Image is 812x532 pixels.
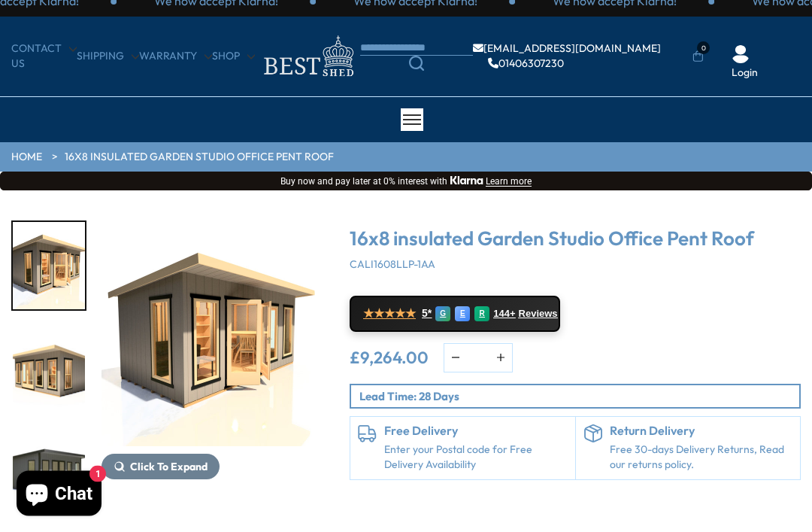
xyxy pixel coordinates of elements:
img: 16x8 insulated Garden Studio Office Pent Roof - Best Shed [101,221,327,447]
inbox-online-store-chat: Shopify online store chat [12,471,106,520]
a: Search [360,56,473,71]
a: HOME [11,150,42,166]
a: CONTACT US [11,42,77,71]
img: Cali16x8RH_83f50907-4f5f-4886-b2d6-832d0e2ef237_200x200.jpg [13,328,85,415]
div: 1 / 10 [101,221,327,522]
h6: Return Delivery [610,425,793,439]
span: CALI1608LLP-1AA [350,258,435,272]
a: Enter your Postal code for Free Delivery Availability [384,443,568,473]
p: Free 30-days Delivery Returns, Read our returns policy. [610,443,793,473]
button: Click To Expand [101,454,220,480]
ins: £9,264.00 [350,350,429,366]
span: Click To Expand [130,461,208,474]
span: Reviews [519,309,558,321]
a: 01406307230 [488,59,564,69]
div: 2 / 10 [11,327,86,417]
a: 0 [692,50,704,65]
img: Cali16x8LHajar_e3d77e26-6c4e-4916-9722-a9fc351ba94b_200x200.jpg [13,223,85,310]
div: G [435,307,450,322]
img: User Icon [732,46,750,64]
span: 0 [697,42,710,55]
a: [EMAIL_ADDRESS][DOMAIN_NAME] [473,44,661,54]
h3: 16x8 insulated Garden Studio Office Pent Roof [350,229,801,251]
div: R [474,307,489,322]
a: Login [732,66,758,81]
a: Shipping [77,50,139,65]
a: Shop [212,50,255,65]
div: E [455,307,470,322]
div: 3 / 10 [11,432,86,522]
p: Lead Time: 28 Days [359,389,799,405]
img: logo [255,32,360,81]
h6: Free Delivery [384,425,568,439]
a: Warranty [139,50,212,65]
div: 1 / 10 [11,221,86,312]
img: Cali16x8030_2_276e4a1c-fe4f-4cce-9e68-3f81253e35b6_200x200.jpg [13,433,85,521]
span: 144+ [493,309,515,321]
a: 16x8 insulated Garden Studio Office Pent Roof [65,150,334,166]
a: ★★★★★ 5* G E R 144+ Reviews [350,296,560,333]
span: ★★★★★ [363,307,416,321]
